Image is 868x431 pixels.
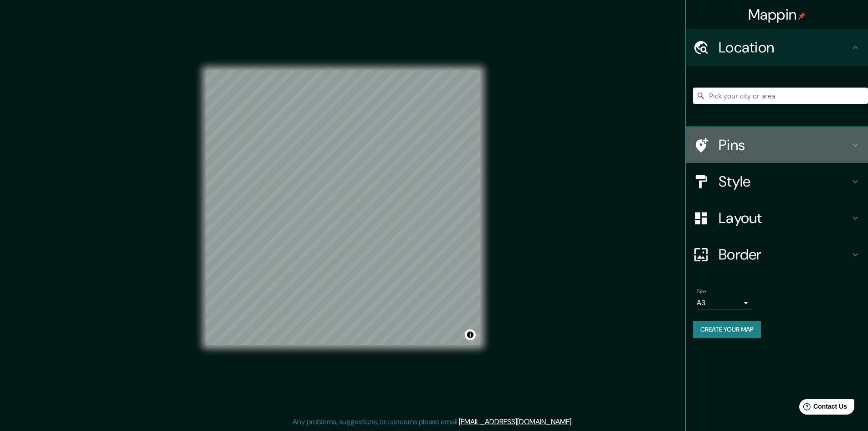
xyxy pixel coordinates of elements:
[459,417,571,426] a: [EMAIL_ADDRESS][DOMAIN_NAME]
[686,163,868,200] div: Style
[206,70,480,345] canvas: Map
[719,245,850,264] h4: Border
[465,329,476,340] button: Toggle attribution
[693,321,761,338] button: Create your map
[697,296,751,310] div: A3
[574,416,576,427] div: .
[693,88,868,104] input: Pick your city or area
[686,29,868,66] div: Location
[719,136,850,154] h4: Pins
[293,416,573,427] p: Any problems, suggestions, or concerns please email .
[719,209,850,227] h4: Layout
[719,172,850,191] h4: Style
[748,5,806,24] h4: Mappin
[686,236,868,273] div: Border
[697,288,706,296] label: Size
[787,395,858,421] iframe: Help widget launcher
[798,12,806,20] img: pin-icon.png
[719,38,850,57] h4: Location
[573,416,574,427] div: .
[686,200,868,236] div: Layout
[686,127,868,163] div: Pins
